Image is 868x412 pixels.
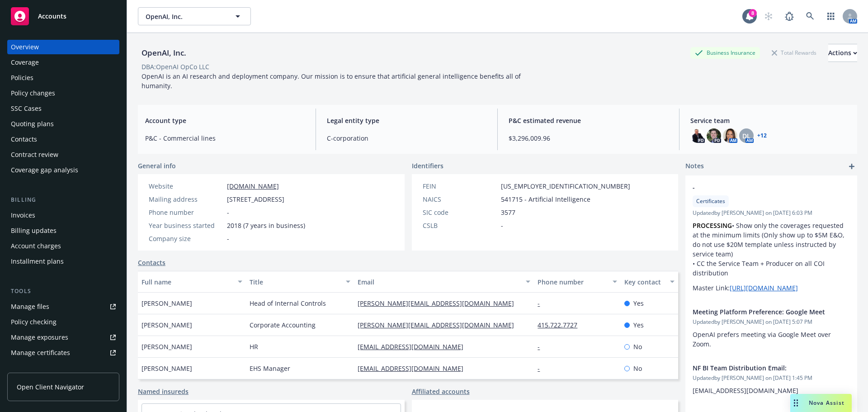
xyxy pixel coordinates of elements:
[7,86,119,100] a: Policy changes
[358,364,471,373] a: [EMAIL_ADDRESS][DOMAIN_NAME]
[227,182,279,190] a: [DOMAIN_NAME]
[7,208,119,223] a: Invoices
[11,132,37,147] div: Contacts
[250,277,340,287] div: Title
[149,194,223,204] div: Mailing address
[149,221,223,230] div: Year business started
[538,342,547,351] a: -
[693,318,850,326] span: Updated by [PERSON_NAME] on [DATE] 5:07 PM
[7,117,119,131] a: Quoting plans
[7,55,119,70] a: Coverage
[693,374,850,382] span: Updated by [PERSON_NAME] on [DATE] 1:45 PM
[11,147,58,162] div: Contract review
[138,387,189,396] a: Named insureds
[11,299,49,314] div: Manage files
[809,399,844,407] span: Nova Assist
[149,181,223,191] div: Website
[358,299,521,308] a: [PERSON_NAME][EMAIL_ADDRESS][DOMAIN_NAME]
[730,284,798,292] a: [URL][DOMAIN_NAME]
[38,13,66,20] span: Accounts
[7,223,119,238] a: Billing updates
[142,72,523,90] span: OpenAI is an AI research and deployment company. Our mission is to ensure that artificial general...
[227,208,229,217] span: -
[11,55,39,70] div: Coverage
[423,208,497,217] div: SIC code
[7,361,119,375] a: Manage claims
[693,363,826,373] span: NF BI Team Distribution Email:
[501,194,590,204] span: 541715 - Artificial Intelligence
[7,330,119,345] a: Manage exposures
[149,234,223,243] div: Company size
[146,12,224,21] span: OpenAI, Inc.
[11,223,57,238] div: Billing updates
[7,239,119,253] a: Account charges
[693,221,850,278] p: • Show only the coverages requested at the minimum limits (Only show up to $5M E&O, do not use $2...
[7,147,119,162] a: Contract review
[538,299,547,308] a: -
[145,133,305,143] span: P&C - Commercial lines
[693,221,732,230] strong: PROCESSING
[7,287,119,296] div: Tools
[138,7,251,25] button: OpenAI, Inc.
[509,133,668,143] span: $3,296,009.96
[633,342,642,351] span: No
[327,133,486,143] span: C-corporation
[358,342,471,351] a: [EMAIL_ADDRESS][DOMAIN_NAME]
[327,116,486,125] span: Legal entity type
[138,47,190,59] div: OpenAI, Inc.
[227,221,305,230] span: 2018 (7 years in business)
[358,321,521,329] a: [PERSON_NAME][EMAIL_ADDRESS][DOMAIN_NAME]
[250,320,316,330] span: Corporate Accounting
[693,209,850,217] span: Updated by [PERSON_NAME] on [DATE] 6:03 PM
[749,9,757,17] div: 8
[11,361,57,375] div: Manage claims
[7,163,119,177] a: Coverage gap analysis
[742,131,750,141] span: DL
[11,117,54,131] div: Quoting plans
[757,133,767,138] a: +12
[624,277,665,287] div: Key contact
[693,283,850,293] p: Master Link:
[412,161,443,170] span: Identifiers
[693,183,826,192] span: -
[685,300,857,356] div: Meeting Platform Preference: Google MeetUpdatedby [PERSON_NAME] on [DATE] 5:07 PMOpenAI prefers m...
[538,364,547,373] a: -
[142,298,192,308] span: [PERSON_NAME]
[138,258,165,267] a: Contacts
[7,346,119,360] a: Manage certificates
[11,86,55,100] div: Policy changes
[633,364,642,373] span: No
[509,116,668,125] span: P&C estimated revenue
[707,128,721,143] img: photo
[11,254,64,269] div: Installment plans
[690,47,760,58] div: Business Insurance
[538,277,607,287] div: Phone number
[696,197,725,205] span: Certificates
[145,116,305,125] span: Account type
[423,194,497,204] div: NAICS
[822,7,840,25] a: Switch app
[11,239,61,253] div: Account charges
[142,320,192,330] span: [PERSON_NAME]
[250,364,290,373] span: EHS Manager
[142,364,192,373] span: [PERSON_NAME]
[7,101,119,116] a: SSC Cases
[138,271,246,293] button: Full name
[7,254,119,269] a: Installment plans
[633,298,644,308] span: Yes
[7,195,119,204] div: Billing
[412,387,470,396] a: Affiliated accounts
[7,4,119,29] a: Accounts
[227,194,284,204] span: [STREET_ADDRESS]
[534,271,620,293] button: Phone number
[685,161,704,172] span: Notes
[780,7,798,25] a: Report a Bug
[11,315,57,329] div: Policy checking
[138,161,176,170] span: General info
[759,7,778,25] a: Start snowing
[685,356,857,403] div: NF BI Team Distribution Email:Updatedby [PERSON_NAME] on [DATE] 1:45 PM[EMAIL_ADDRESS][DOMAIN_NAME]
[142,277,232,287] div: Full name
[423,221,497,230] div: CSLB
[828,44,857,62] button: Actions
